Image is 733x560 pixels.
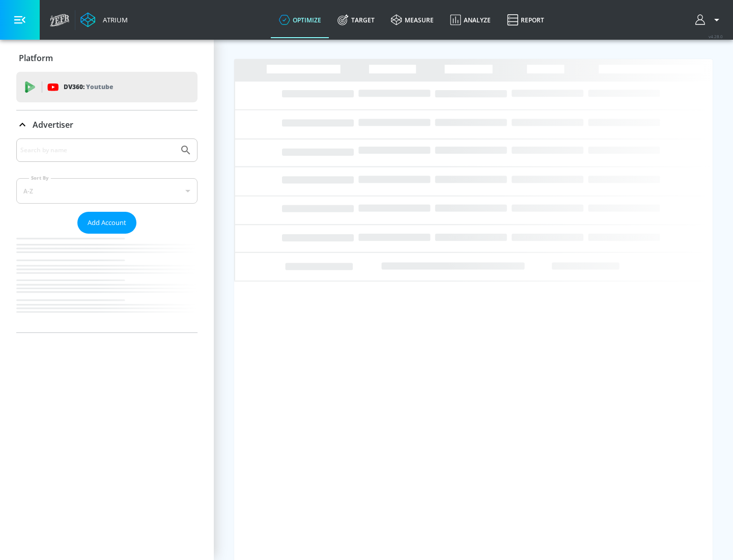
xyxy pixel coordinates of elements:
[16,110,198,139] div: Advertiser
[88,217,126,229] span: Add Account
[64,81,113,93] p: DV360:
[16,234,198,332] nav: list of Advertiser
[19,52,53,64] p: Platform
[16,44,198,72] div: Platform
[99,15,128,24] div: Atrium
[709,34,723,39] span: v 4.28.0
[16,138,198,332] div: Advertiser
[33,119,73,130] p: Advertiser
[86,81,113,92] p: Youtube
[271,2,329,38] a: optimize
[329,2,383,38] a: Target
[16,72,198,102] div: DV360: Youtube
[29,175,51,181] label: Sort By
[16,178,198,204] div: A-Z
[77,212,136,234] button: Add Account
[20,144,175,157] input: Search by name
[499,2,552,38] a: Report
[383,2,442,38] a: measure
[442,2,499,38] a: Analyze
[80,12,128,27] a: Atrium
